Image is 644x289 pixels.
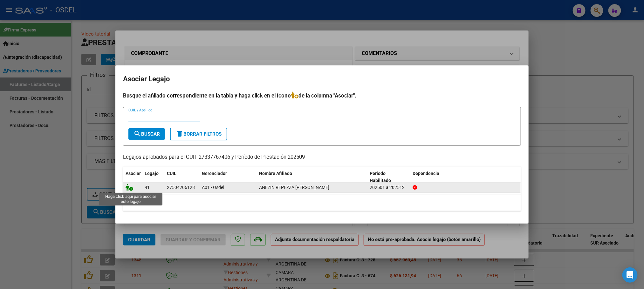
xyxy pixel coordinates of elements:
[167,184,195,191] div: 27504206128
[134,131,160,137] span: Buscar
[145,171,159,176] span: Legajo
[123,73,521,85] h2: Asociar Legajo
[202,171,227,176] span: Gerenciador
[134,130,141,138] mat-icon: search
[128,128,165,140] button: Buscar
[259,171,292,176] span: Nombre Afiliado
[370,184,408,191] div: 202501 a 202512
[170,128,227,140] button: Borrar Filtros
[257,167,367,188] datatable-header-cell: Nombre Afiliado
[145,185,150,190] span: 41
[123,167,142,188] datatable-header-cell: Asociar
[123,195,521,211] div: 1 registros
[176,131,222,137] span: Borrar Filtros
[413,171,439,176] span: Dependencia
[126,171,141,176] span: Asociar
[164,167,199,188] datatable-header-cell: CUIL
[410,167,521,188] datatable-header-cell: Dependencia
[202,185,224,190] span: A01 - Osdel
[367,167,410,188] datatable-header-cell: Periodo Habilitado
[199,167,257,188] datatable-header-cell: Gerenciador
[142,167,164,188] datatable-header-cell: Legajo
[370,171,391,183] span: Periodo Habilitado
[123,91,521,100] h4: Busque el afiliado correspondiente en la tabla y haga click en el ícono de la columna "Asociar".
[167,171,176,176] span: CUIL
[176,130,183,138] mat-icon: delete
[259,185,329,190] span: ANEZIN REPEZZA MARIA BELEN
[123,153,521,161] p: Legajos aprobados para el CUIT 27337767406 y Período de Prestación 202509
[622,267,638,283] div: Open Intercom Messenger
